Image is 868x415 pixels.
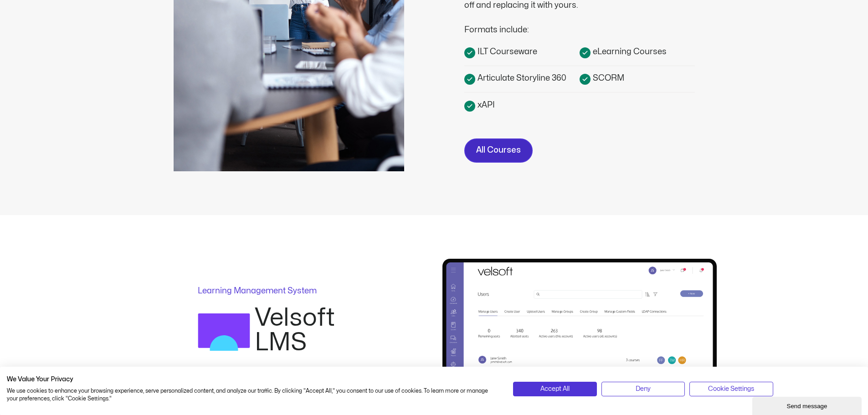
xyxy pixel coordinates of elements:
button: Deny all cookies [601,382,685,396]
a: ILT Courseware [464,45,580,58]
span: Articulate Storyline 360 [475,72,566,84]
button: Adjust cookie preferences [689,382,773,396]
span: xAPI [475,99,495,111]
img: LMS Logo [198,306,251,359]
p: Learning Management System [198,287,380,295]
a: Articulate Storyline 360 [464,72,580,85]
h2: Velsoft LMS [255,306,380,355]
iframe: chat widget [752,395,863,415]
a: All Courses [464,138,533,163]
span: Accept All [540,384,570,394]
p: We use cookies to enhance your browsing experience, serve personalized content, and analyze our t... [7,387,499,403]
button: Accept all cookies [513,382,596,396]
span: ILT Courseware [475,46,537,58]
span: Deny [636,384,651,394]
a: SCORM [580,72,695,85]
span: SCORM [591,72,624,84]
span: All Courses [476,144,521,157]
span: Cookie Settings [708,384,754,394]
span: eLearning Courses [591,46,667,58]
div: Formats include: [464,11,683,36]
h2: We Value Your Privacy [7,375,499,384]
